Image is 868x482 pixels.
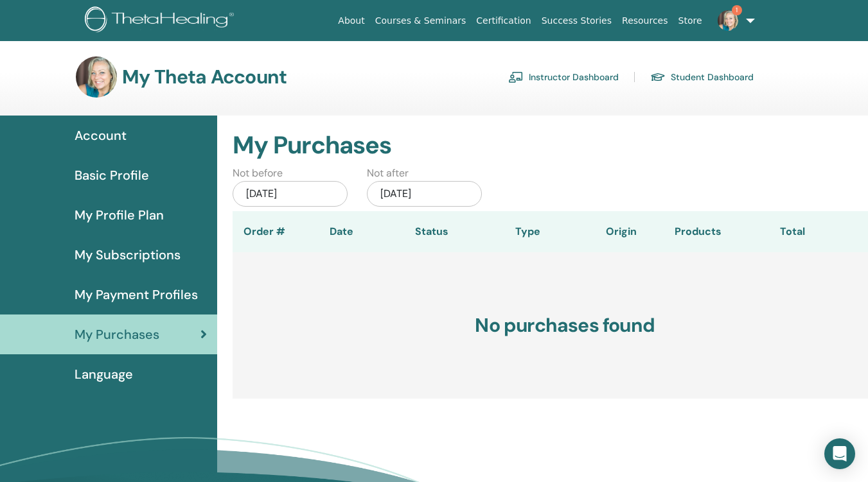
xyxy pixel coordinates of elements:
[508,67,619,87] a: Instructor Dashboard
[233,166,283,181] label: Not before
[617,9,673,33] a: Resources
[718,10,738,31] img: default.jpg
[75,245,181,264] span: My Subscriptions
[387,211,477,252] th: Status
[75,166,149,185] span: Basic Profile
[75,205,164,225] span: My Profile Plan
[333,9,369,33] a: About
[75,365,133,384] span: Language
[663,211,722,252] th: Products
[824,438,855,469] div: Open Intercom Messenger
[233,181,348,207] div: [DATE]
[75,325,159,344] span: My Purchases
[367,166,409,181] label: Not after
[297,211,387,252] th: Date
[732,5,742,15] span: 1
[233,131,858,160] h2: My Purchases
[75,126,127,145] span: Account
[580,211,663,252] th: Origin
[370,9,472,33] a: Courses & Seminars
[76,56,117,98] img: default.jpg
[722,224,805,239] div: Total
[233,211,297,252] th: Order #
[508,71,524,83] img: chalkboard-teacher.svg
[85,6,238,35] img: logo.png
[367,181,482,207] div: [DATE]
[75,285,198,304] span: My Payment Profiles
[650,67,754,87] a: Student Dashboard
[122,65,287,89] h3: My Theta Account
[477,211,580,252] th: Type
[471,9,536,33] a: Certification
[650,72,666,83] img: graduation-cap.svg
[673,9,707,33] a: Store
[536,9,617,33] a: Success Stories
